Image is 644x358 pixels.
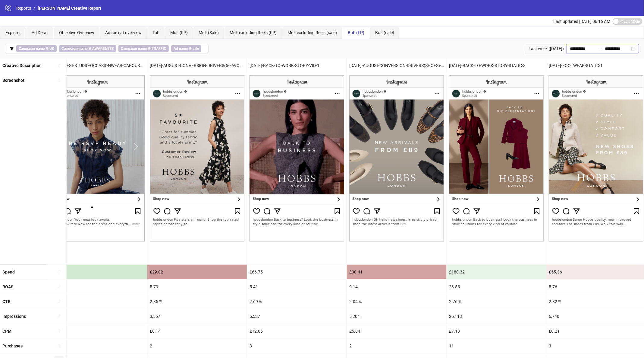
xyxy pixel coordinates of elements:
[121,46,147,51] b: Campaign name
[247,339,347,353] div: 3
[447,265,546,279] div: £180.32
[230,30,277,35] span: MoF excluding Reels (FP)
[57,284,61,289] span: sort-ascending
[147,309,247,324] div: 3,567
[549,75,643,241] img: Screenshot 120232846607260624
[598,46,602,51] span: swap-right
[447,58,546,73] div: [DATE]-BACK-TO-WORK-STORY-STATIC-3
[553,19,610,24] span: Last updated [DATE] 06:16 AM
[59,30,94,35] span: Objective Overview
[10,46,14,51] span: filter
[447,280,546,294] div: 23.55
[347,294,446,309] div: 2.04 %
[147,294,247,309] div: 2.35 %
[49,46,54,51] b: UK
[33,5,35,11] li: /
[152,30,159,35] span: ToF
[19,46,45,51] b: Campaign name
[447,339,546,353] div: 11
[48,324,147,338] div: £10.55
[347,265,446,279] div: £30.41
[349,75,444,241] img: Screenshot 120232673548550624
[48,339,147,353] div: 23
[38,6,101,11] span: [PERSON_NAME] Creative Report
[247,58,347,73] div: [DATE]-BACK-TO-WORK-STORY-VID-1
[147,339,247,353] div: 2
[447,324,546,338] div: £7.18
[170,30,188,35] span: MoF (FP)
[50,75,145,241] img: Screenshot 120230994611980624
[48,294,147,309] div: 3.56 %
[347,339,446,353] div: 2
[525,44,566,53] div: Last week ([DATE])
[57,299,61,303] span: sort-ascending
[347,309,446,324] div: 5,204
[61,46,87,51] b: Campaign name
[174,46,188,51] b: Ad name
[57,270,61,274] span: sort-ascending
[347,280,446,294] div: 9.14
[347,58,446,73] div: [DATE]-AUGUST-CONVERSION-DRIVERS(SHOES)-STATIC-1
[447,309,546,324] div: 25,113
[247,294,347,309] div: 2.69 %
[105,30,142,35] span: Ad format overview
[32,30,48,35] span: Ad Detail
[59,45,116,52] span: ∌
[147,265,247,279] div: £29.02
[152,46,166,51] b: TRAFFIC
[48,280,147,294] div: 11.53
[5,44,209,53] button: Campaign name ∋ UKCampaign name ∌ AWARENESSCampaign name ∌ TRAFFICAd name ∌ sale
[57,314,61,318] span: sort-ascending
[150,75,244,241] img: Screenshot 120232673571510624
[15,5,32,11] a: Reports
[118,45,169,52] span: ∌
[447,294,546,309] div: 2.76 %
[92,46,114,51] b: AWARENESS
[247,309,347,324] div: 5,537
[449,75,544,241] img: Screenshot 120232673476520624
[57,344,61,348] span: sort-ascending
[5,30,21,35] span: Explorer
[2,299,11,304] b: CTR
[250,75,344,241] img: Screenshot 120232673498870624
[347,324,446,338] div: £5.84
[598,46,602,51] span: to
[287,30,337,35] span: MoF excluding Reels (sale)
[2,314,26,319] b: Impressions
[247,265,347,279] div: £66.75
[2,78,24,83] b: Screenshot
[48,265,147,279] div: £274.73
[2,284,14,289] b: ROAS
[247,280,347,294] div: 5.41
[2,344,23,348] b: Purchases
[147,280,247,294] div: 5.79
[57,329,61,333] span: sort-ascending
[171,45,201,52] span: ∌
[348,30,364,35] span: BoF (FP)
[2,270,15,274] b: Spend
[375,30,394,35] span: BoF (sale)
[2,329,11,334] b: CPM
[48,58,147,73] div: [DATE]-NEST-STUDIO-OCCASIONWEAR-CAROUSEL-1
[199,30,219,35] span: MoF (Sale)
[16,45,57,52] span: ∋
[147,324,247,338] div: £8.14
[48,309,147,324] div: 26,031
[2,63,42,68] b: Creative Description
[247,324,347,338] div: £12.06
[57,78,61,82] span: sort-ascending
[57,63,61,68] span: sort-ascending
[193,46,199,51] b: sale
[147,58,247,73] div: [DATE]-AUGUST-CONVERSION-DRIVERS(5-FAVOURITE)-STATIC-2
